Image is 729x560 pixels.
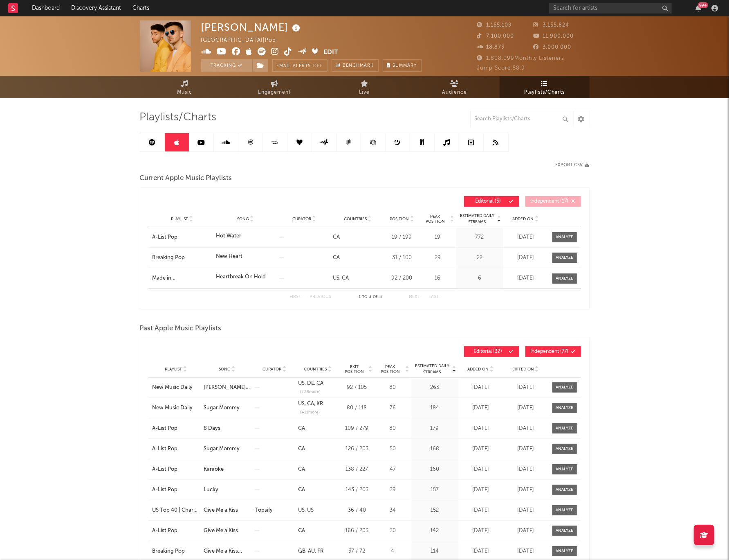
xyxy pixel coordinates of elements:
[413,465,456,474] div: 160
[531,349,569,354] span: Independent ( 77 )
[413,547,456,555] div: 114
[387,254,417,262] div: 31 / 100
[153,274,212,282] div: Made in [GEOGRAPHIC_DATA]
[300,409,320,415] span: (+ 11 more)
[216,232,241,240] div: Hot Water
[469,349,507,354] span: Editorial ( 32 )
[470,111,572,127] input: Search Playlists/Charts
[290,295,302,299] button: First
[339,275,349,281] a: CA
[342,384,372,392] div: 92 / 105
[505,274,546,282] div: [DATE]
[298,426,305,431] a: CA
[310,295,332,299] button: Previous
[315,549,323,554] a: FR
[460,465,501,474] div: [DATE]
[153,404,200,412] a: New Music Daily
[342,506,372,515] div: 36 / 40
[460,404,501,412] div: [DATE]
[204,445,251,453] div: Sugar Mommy
[292,217,311,221] span: Curator
[524,88,565,97] span: Playlists/Charts
[153,445,200,453] a: A-List Pop
[505,233,546,242] div: [DATE]
[255,508,273,513] a: Topsify
[458,213,496,225] span: Estimated Daily Streams
[204,425,251,433] a: 8 Days
[272,59,327,72] button: Email AlertsOff
[383,59,422,72] button: Summary
[140,113,217,122] span: Playlists/Charts
[314,381,323,386] a: CA
[413,445,456,453] div: 168
[153,384,200,392] a: New Music Daily
[344,217,367,221] span: Countries
[204,547,251,555] a: Give Me a Kiss (Acoustic)
[505,486,546,494] div: [DATE]
[153,506,200,515] div: US Top 40 | Chart Hits | [DATE]
[300,389,321,395] span: (+ 23 more)
[469,199,507,204] span: Editorial ( 3 )
[153,233,212,242] a: A-List Pop
[333,275,339,281] a: US
[342,425,372,433] div: 109 / 279
[204,527,251,535] a: Give Me a Kiss
[373,295,378,299] span: of
[505,404,546,412] div: [DATE]
[464,196,519,207] button: Editorial(3)
[140,174,232,183] span: Current Apple Music Playlists
[549,3,672,14] input: Search for artists
[377,445,409,453] div: 50
[525,196,581,207] button: Independent(17)
[413,506,456,515] div: 152
[305,381,314,386] a: DE
[377,465,409,474] div: 47
[140,76,230,98] a: Music
[458,274,501,282] div: 6
[505,384,546,392] div: [DATE]
[413,425,456,433] div: 179
[171,217,188,221] span: Playlist
[342,465,372,474] div: 138 / 227
[204,465,251,474] a: Karaoke
[460,445,501,453] div: [DATE]
[413,363,451,375] span: Estimated Daily Streams
[505,254,546,262] div: [DATE]
[305,508,314,513] a: US
[204,486,251,494] a: Lucky
[422,254,454,262] div: 29
[422,233,454,242] div: 19
[698,2,708,8] div: 99 +
[237,217,249,221] span: Song
[262,367,281,372] span: Curator
[153,465,200,474] div: A-List Pop
[468,367,489,372] span: Added On
[422,274,454,282] div: 16
[512,367,534,372] span: Exited On
[177,88,192,97] span: Music
[153,425,200,433] div: A-List Pop
[204,506,251,515] a: Give Me a Kiss
[153,547,200,555] div: Breaking Pop
[201,36,286,45] div: [GEOGRAPHIC_DATA] | Pop
[413,384,456,392] div: 263
[409,295,421,299] button: Next
[298,549,305,554] a: GB
[298,467,305,472] a: CA
[298,401,305,406] a: US
[342,364,368,374] span: Exit Position
[204,384,251,392] div: [PERSON_NAME] (feat. Jaree)
[422,214,449,224] span: Peak Position
[413,527,456,535] div: 142
[377,425,409,433] div: 80
[460,425,501,433] div: [DATE]
[342,527,372,535] div: 166 / 203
